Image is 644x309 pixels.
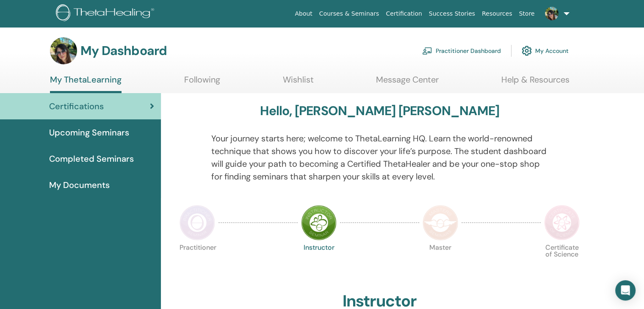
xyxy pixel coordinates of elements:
img: default.jpg [50,37,77,64]
a: Resources [478,6,516,22]
p: Master [423,244,458,280]
img: chalkboard-teacher.svg [422,47,432,55]
a: Certification [382,6,425,22]
p: Your journey starts here; welcome to ThetaLearning HQ. Learn the world-renowned technique that sh... [211,132,548,183]
span: My Documents [49,179,110,191]
a: Success Stories [426,6,478,22]
img: logo.png [56,4,157,23]
img: Certificate of Science [544,205,580,240]
a: Wishlist [283,74,314,91]
h3: Hello, [PERSON_NAME] [PERSON_NAME] [260,103,499,119]
a: Practitioner Dashboard [422,41,501,60]
p: Instructor [301,244,337,280]
span: Certifications [49,100,104,113]
a: Message Center [376,74,439,91]
p: Practitioner [180,244,215,280]
div: Open Intercom Messenger [615,280,636,301]
h3: My Dashboard [80,43,167,58]
p: Certificate of Science [544,244,580,280]
a: My ThetaLearning [50,74,122,93]
img: Master [423,205,458,240]
img: Instructor [301,205,337,240]
img: Practitioner [180,205,215,240]
span: Upcoming Seminars [49,126,129,139]
a: Following [184,74,220,91]
a: About [291,6,315,22]
img: cog.svg [522,44,532,58]
span: Completed Seminars [49,152,134,165]
a: Store [516,6,538,22]
a: My Account [522,41,569,60]
a: Help & Resources [501,74,569,91]
a: Courses & Seminars [316,6,383,22]
img: default.jpg [545,7,558,20]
